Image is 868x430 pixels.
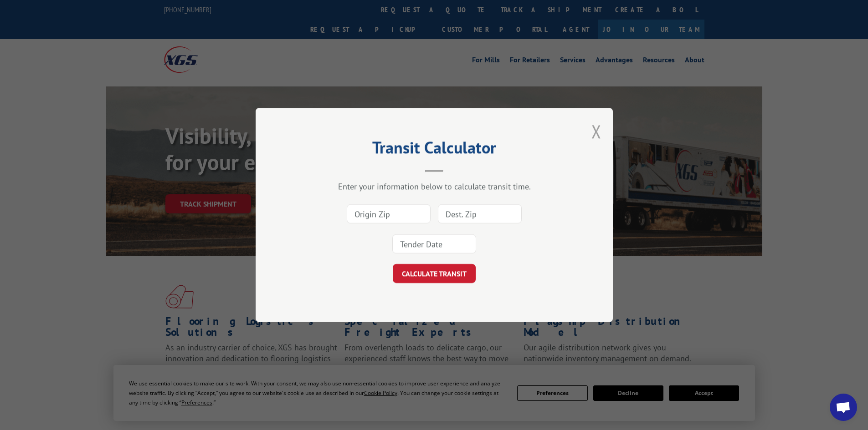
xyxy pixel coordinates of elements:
[393,264,476,283] button: CALCULATE TRANSIT
[301,141,567,158] h2: Transit Calculator
[830,394,857,421] div: Open chat
[591,119,601,143] button: Close modal
[347,204,431,223] input: Origin Zip
[301,181,567,192] div: Enter your information below to calculate transit time.
[438,204,522,223] input: Dest. Zip
[392,234,476,253] input: Tender Date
